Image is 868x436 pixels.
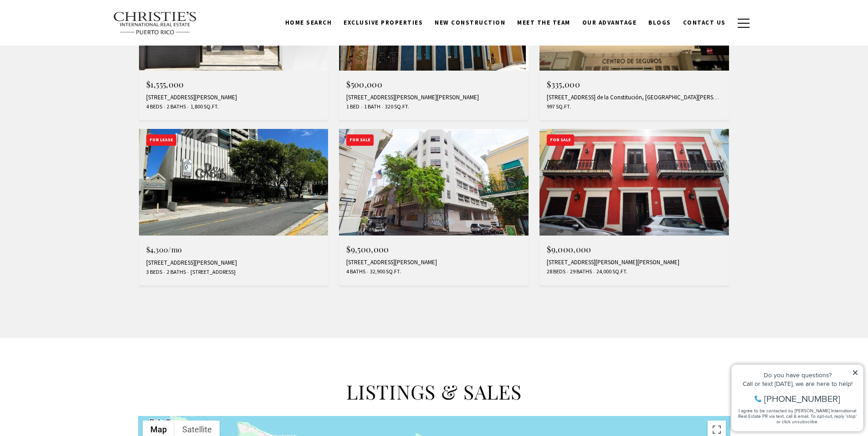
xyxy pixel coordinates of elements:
[547,268,565,276] span: 28 Beds
[146,268,162,276] span: 3 Beds
[37,43,113,52] span: [PHONE_NUMBER]
[539,129,729,285] a: For Sale For Sale $9,000,000 [STREET_ADDRESS][PERSON_NAME][PERSON_NAME] 28 Beds 29 Baths 24,000 S...
[188,103,219,111] span: 1,800 Sq.Ft.
[547,79,580,90] span: $335,000
[576,14,643,31] a: Our Advantage
[188,268,236,276] span: [STREET_ADDRESS]
[362,103,380,111] span: 1 Bath
[338,14,429,31] a: Exclusive Properties
[11,56,130,73] span: I agree to be contacted by [PERSON_NAME] International Real Estate PR via text, call & email. To ...
[146,259,321,267] div: [STREET_ADDRESS][PERSON_NAME]
[539,129,729,236] img: For Sale
[146,103,162,111] span: 4 Beds
[164,268,186,276] span: 2 Baths
[146,134,176,146] div: For Lease
[346,134,374,146] div: For Sale
[10,29,132,36] div: Call or text [DATE], we are here to help!
[279,14,338,31] a: Home Search
[594,268,627,276] span: 24,000 Sq.Ft.
[164,103,186,111] span: 2 Baths
[547,244,591,255] span: $9,000,000
[383,103,409,111] span: 320 Sq.Ft.
[346,103,360,111] span: 1 Bed
[346,79,382,90] span: $500,000
[732,10,755,36] button: button
[642,14,677,31] a: Blogs
[113,11,198,35] img: Christie's International Real Estate text transparent background
[346,268,365,276] span: 4 Baths
[346,259,521,266] div: [STREET_ADDRESS][PERSON_NAME]
[339,129,529,285] a: For Sale For Sale $9,500,000 [STREET_ADDRESS][PERSON_NAME] 4 Baths 32,900 Sq.Ft.
[10,21,132,27] div: Do you have questions?
[344,19,423,26] span: Exclusive Properties
[368,268,401,276] span: 32,900 Sq.Ft.
[339,129,529,236] img: For Sale
[547,94,722,101] div: [STREET_ADDRESS] de la Constitución, [GEOGRAPHIC_DATA][PERSON_NAME], PR 00907
[146,94,321,101] div: [STREET_ADDRESS][PERSON_NAME]
[683,19,726,26] span: Contact Us
[648,19,671,26] span: Blogs
[146,79,184,90] span: $1,555,000
[146,245,182,254] span: $4,300/mo
[139,129,329,236] img: For Lease
[138,379,730,405] h2: LISTINGS & SALES
[139,129,329,285] a: For Lease For Lease $4,300/mo [STREET_ADDRESS][PERSON_NAME] 3 Beds 2 Baths [STREET_ADDRESS]
[511,14,576,31] a: Meet the Team
[547,103,571,111] span: 997 Sq.Ft.
[547,259,722,266] div: [STREET_ADDRESS][PERSON_NAME][PERSON_NAME]
[568,268,592,276] span: 29 Baths
[346,244,389,255] span: $9,500,000
[346,94,521,101] div: [STREET_ADDRESS][PERSON_NAME][PERSON_NAME]
[582,19,637,26] span: Our Advantage
[547,134,574,146] div: For Sale
[429,14,511,31] a: New Construction
[435,19,505,26] span: New Construction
